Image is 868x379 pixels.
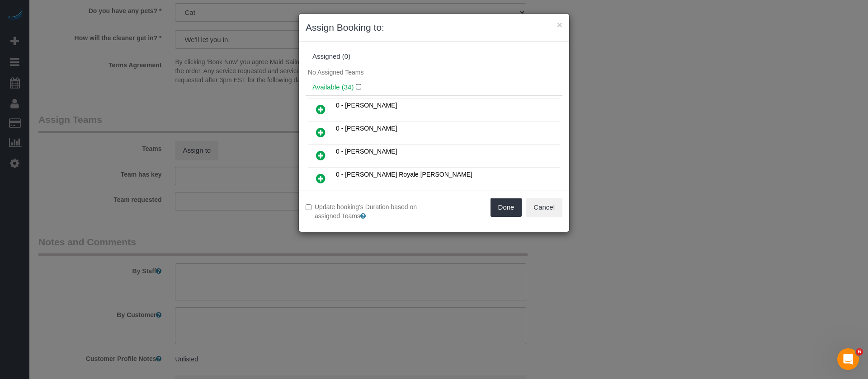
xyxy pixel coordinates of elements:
[312,53,556,61] div: Assigned (0)
[837,348,859,370] iframe: Intercom live chat
[526,198,562,217] button: Cancel
[306,21,562,34] h3: Assign Booking to:
[336,102,397,109] span: 0 - [PERSON_NAME]
[336,148,397,155] span: 0 - [PERSON_NAME]
[336,171,472,178] span: 0 - [PERSON_NAME] Royale [PERSON_NAME]
[306,202,427,220] label: Update booking's Duration based on assigned Teams
[557,20,562,29] button: ×
[856,348,863,356] span: 6
[336,125,397,132] span: 0 - [PERSON_NAME]
[491,198,522,217] button: Done
[312,84,556,91] h4: Available (34)
[308,69,363,76] span: No Assigned Teams
[306,204,311,210] input: Update booking's Duration based on assigned Teams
